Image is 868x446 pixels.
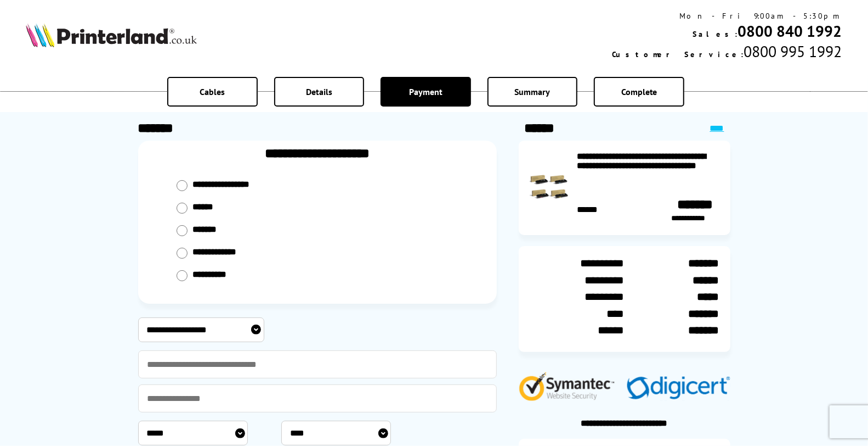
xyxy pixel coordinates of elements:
[515,86,551,97] span: Summary
[612,11,842,21] div: Mon - Fri 9:00am - 5:30pm
[693,29,738,39] span: Sales:
[200,86,225,97] span: Cables
[26,23,197,47] img: Printerland Logo
[306,86,332,97] span: Details
[738,21,842,41] a: 0800 840 1992
[409,86,442,97] span: Payment
[621,86,657,97] span: Complete
[744,41,842,62] span: 0800 995 1992
[612,49,744,59] span: Customer Service:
